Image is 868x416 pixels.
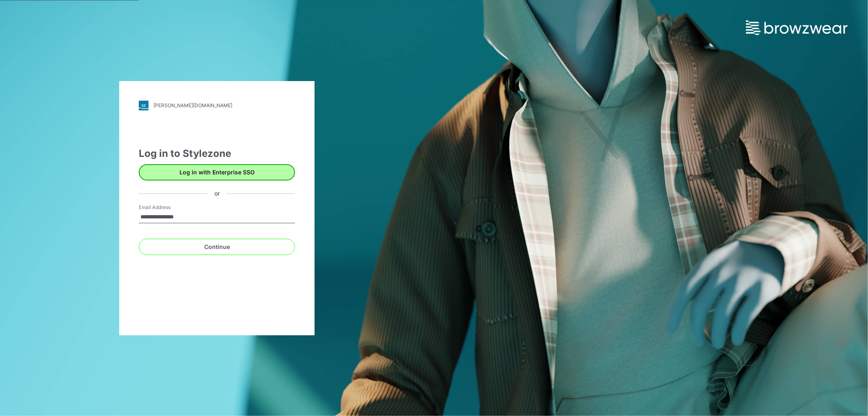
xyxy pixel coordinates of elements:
div: [PERSON_NAME][DOMAIN_NAME] [153,102,232,108]
div: Log in to Stylezone [139,146,295,161]
a: [PERSON_NAME][DOMAIN_NAME] [139,101,295,110]
div: or [208,189,226,198]
img: browzwear-logo.e42bd6dac1945053ebaf764b6aa21510.svg [746,20,848,35]
button: Log in with Enterprise SSO [139,164,295,180]
label: Email Address [139,204,196,211]
img: stylezone-logo.562084cfcfab977791bfbf7441f1a819.svg [139,101,149,110]
button: Continue [139,239,295,255]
